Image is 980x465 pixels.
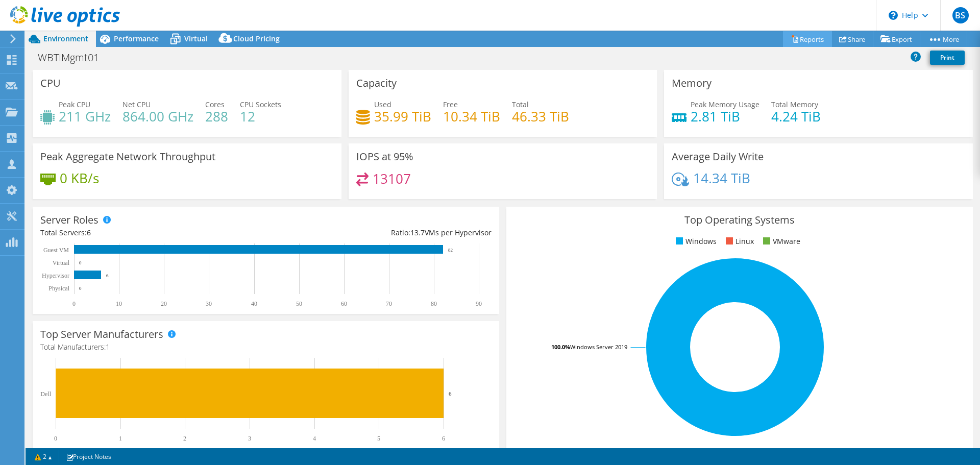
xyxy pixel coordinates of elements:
[205,100,225,109] span: Cores
[514,214,965,226] h3: Top Operating Systems
[33,52,115,63] h1: WBTIMgmt01
[79,286,82,291] text: 0
[106,342,110,352] span: 1
[410,228,425,237] span: 13.7
[233,34,280,43] span: Cloud Pricing
[40,329,163,340] h3: Top Server Manufacturers
[206,300,212,307] text: 30
[240,111,281,122] h4: 12
[72,300,76,307] text: 0
[783,31,832,47] a: Reports
[240,100,281,109] span: CPU Sockets
[691,100,759,109] span: Peak Memory Usage
[873,31,920,47] a: Export
[183,435,186,442] text: 2
[449,390,452,397] text: 6
[313,435,316,442] text: 4
[691,111,759,122] h4: 2.81 TiB
[386,300,392,307] text: 70
[59,111,111,122] h4: 211 GHz
[205,111,228,122] h4: 288
[79,260,82,265] text: 0
[512,111,569,122] h4: 46.33 TiB
[40,151,215,162] h3: Peak Aggregate Network Throughput
[40,227,266,238] div: Total Servers:
[116,300,122,307] text: 10
[831,31,873,47] a: Share
[248,435,251,442] text: 3
[374,100,391,109] span: Used
[431,300,437,307] text: 80
[266,227,492,238] div: Ratio: VMs per Hypervisor
[443,100,458,109] span: Free
[356,151,413,162] h3: IOPS at 95%
[442,435,445,442] text: 6
[920,31,967,47] a: More
[59,100,90,109] span: Peak CPU
[374,111,431,122] h4: 35.99 TiB
[43,247,69,254] text: Guest VM
[54,435,57,442] text: 0
[296,300,302,307] text: 50
[28,450,59,463] a: 2
[723,236,754,247] li: Linux
[87,228,91,237] span: 6
[53,259,70,266] text: Virtual
[443,111,500,122] h4: 10.34 TiB
[122,100,151,109] span: Net CPU
[377,435,380,442] text: 5
[771,100,818,109] span: Total Memory
[672,151,764,162] h3: Average Daily Write
[356,78,397,89] h3: Capacity
[40,390,51,398] text: Dell
[119,435,122,442] text: 1
[373,173,411,184] h4: 13107
[341,300,347,307] text: 60
[952,7,969,23] span: BS
[761,236,800,247] li: VMware
[673,236,717,247] li: Windows
[184,34,208,43] span: Virtual
[771,111,821,122] h4: 4.24 TiB
[48,285,69,292] text: Physical
[60,173,99,184] h4: 0 KB/s
[570,343,627,351] tspan: Windows Server 2019
[512,100,529,109] span: Total
[161,300,167,307] text: 20
[930,51,965,65] a: Print
[40,214,99,226] h3: Server Roles
[59,450,118,463] a: Project Notes
[448,248,453,253] text: 82
[251,300,257,307] text: 40
[106,273,109,278] text: 6
[889,11,898,20] svg: \n
[122,111,193,122] h4: 864.00 GHz
[42,272,69,279] text: Hypervisor
[40,341,492,353] h4: Total Manufacturers:
[40,78,61,89] h3: CPU
[693,173,750,184] h4: 14.34 TiB
[672,78,712,89] h3: Memory
[476,300,482,307] text: 90
[114,34,159,43] span: Performance
[43,34,88,43] span: Environment
[551,343,570,351] tspan: 100.0%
